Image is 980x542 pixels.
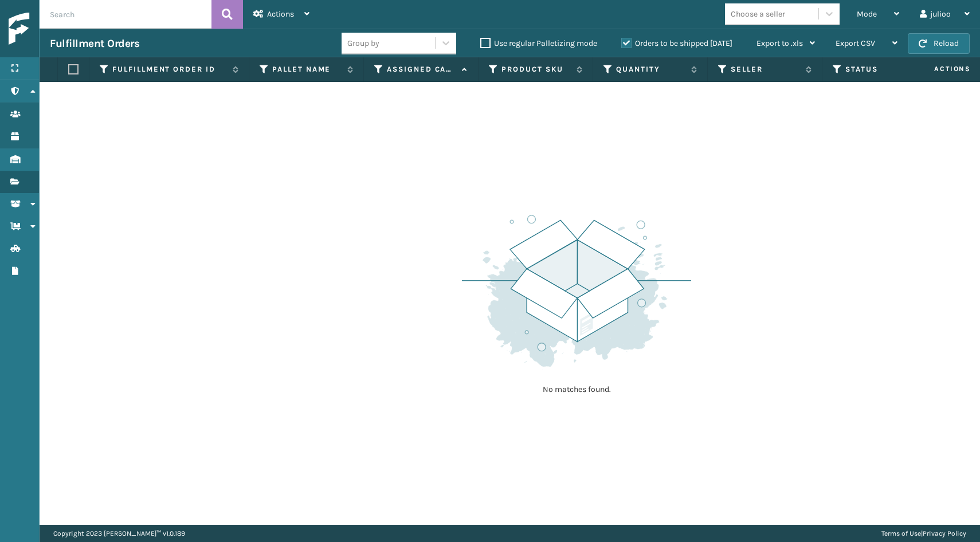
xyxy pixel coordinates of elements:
span: Export CSV [836,38,875,48]
button: Reload [908,33,970,54]
label: Quantity [616,64,685,74]
div: | [881,525,966,542]
label: Fulfillment Order Id [112,64,227,74]
label: Status [845,64,915,74]
a: Terms of Use [881,529,921,537]
span: Actions [267,9,294,19]
label: Orders to be shipped [DATE] [621,38,732,48]
img: logo [9,13,112,45]
h3: Fulfillment Orders [50,37,139,50]
div: Group by [347,37,379,49]
div: Choose a seller [731,8,785,20]
span: Mode [857,9,877,19]
label: Use regular Palletizing mode [480,38,597,48]
label: Assigned Carrier Service [387,64,456,74]
label: Seller [731,64,800,74]
span: Actions [898,60,978,78]
a: Privacy Policy [923,529,966,537]
label: Pallet Name [272,64,342,74]
p: Copyright 2023 [PERSON_NAME]™ v 1.0.189 [53,525,185,542]
label: Product SKU [501,64,571,74]
span: Export to .xls [756,38,803,48]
